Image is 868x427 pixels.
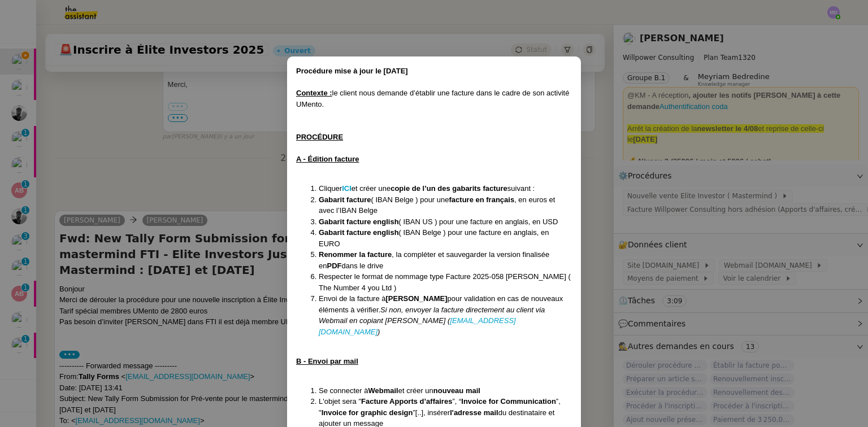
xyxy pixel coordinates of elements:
[319,271,572,293] li: Respecter le format de nommage type Facture 2025-058 [PERSON_NAME] ( The Number 4 you Ltd )
[322,408,413,417] strong: Invoice for graphic design
[351,184,390,193] span: et créer une
[319,250,549,270] span: , la compléter et sauvegarder la version finalisée en
[398,386,433,395] span: et créer un
[319,386,368,395] span: Se connecter à
[507,184,535,193] span: suivant :
[386,294,448,303] strong: [PERSON_NAME]
[327,262,341,270] strong: PDF
[319,250,392,259] strong: Renommer la facture
[319,217,399,226] strong: Gabarit facture english
[342,184,351,193] a: ICI
[371,195,449,204] span: ( IBAN Belge ) pour une
[319,397,361,406] span: L'objet sera "
[433,386,480,395] strong: nouveau mail
[413,408,450,417] span: ”[..], insérer
[450,408,498,417] strong: l'adresse mail
[390,184,507,193] strong: copie de l’un des gabarits facture
[319,228,549,248] span: ( IBAN Belge ) pour une facture en anglais, en EURO
[368,386,398,395] strong: Webmail
[319,306,545,325] em: Si non, envoyer la facture directement au client via Webmail en copiant [PERSON_NAME] (
[296,89,569,108] span: le client nous demande d’établir une facture dans le cadre de son activité UMento.
[341,262,383,270] span: dans le drive
[296,89,332,97] u: Contexte :
[296,67,408,75] strong: Procédure mise à jour le [DATE]
[319,397,561,417] span: ”, "
[361,397,452,406] strong: Facture Apports d’affaires
[461,397,556,406] strong: Invoice for Communication
[399,217,558,226] span: ( IBAN US ) pour une facture en anglais, en USD
[319,228,399,237] strong: Gabarit facture english
[296,133,343,141] u: PROCÉDURE
[319,195,371,204] strong: Gabarit facture
[319,316,516,336] a: [EMAIL_ADDRESS][DOMAIN_NAME]
[296,357,358,365] u: B - Envoi par mail
[377,328,380,336] em: )
[452,397,461,406] span: ”, “
[296,155,359,163] u: A - Édition facture
[449,195,515,204] strong: facture en français
[319,293,572,337] li: Envoi de la facture à pour validation en cas de nouveaux éléments à vérifier.
[319,184,342,193] span: Cliquer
